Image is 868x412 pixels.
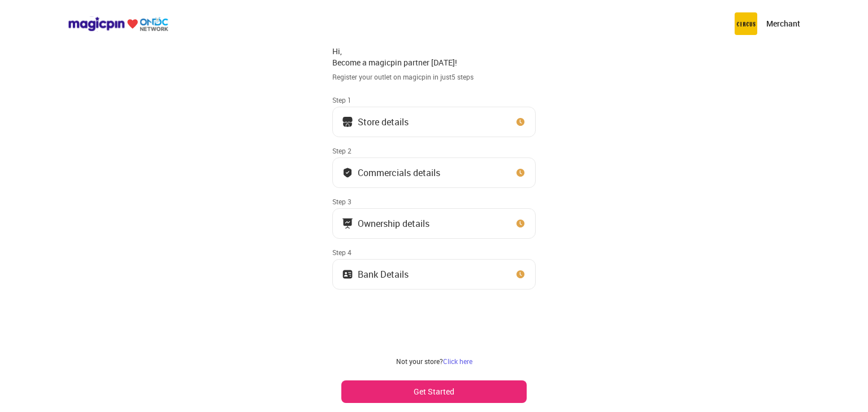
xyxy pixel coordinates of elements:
[515,218,526,229] img: clock_icon_new.67dbf243.svg
[735,12,757,35] img: circus.b677b59b.png
[332,248,536,257] div: Step 4
[342,167,353,178] img: bank_details_tick.fdc3558c.svg
[358,170,440,176] div: Commercials details
[515,116,526,128] img: clock_icon_new.67dbf243.svg
[443,357,472,366] a: Click here
[332,107,536,137] button: Store details
[332,197,536,206] div: Step 3
[342,218,353,229] img: commercials_icon.983f7837.svg
[342,269,353,280] img: ownership_icon.37569ceb.svg
[332,46,536,68] div: Hi, Become a magicpin partner [DATE]!
[396,357,443,366] span: Not your store?
[515,167,526,178] img: clock_icon_new.67dbf243.svg
[358,271,409,277] div: Bank Details
[332,208,536,239] button: Ownership details
[332,95,536,104] div: Step 1
[332,259,536,290] button: Bank Details
[515,269,526,280] img: clock_icon_new.67dbf243.svg
[342,116,353,128] img: storeIcon.9b1f7264.svg
[358,221,429,226] div: Ownership details
[341,380,527,403] button: Get Started
[332,157,536,188] button: Commercials details
[332,72,536,82] div: Register your outlet on magicpin in just 5 steps
[332,146,536,155] div: Step 2
[68,16,168,32] img: ondc-logo-new-small.8a59708e.svg
[358,119,409,125] div: Store details
[766,18,800,29] p: Merchant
